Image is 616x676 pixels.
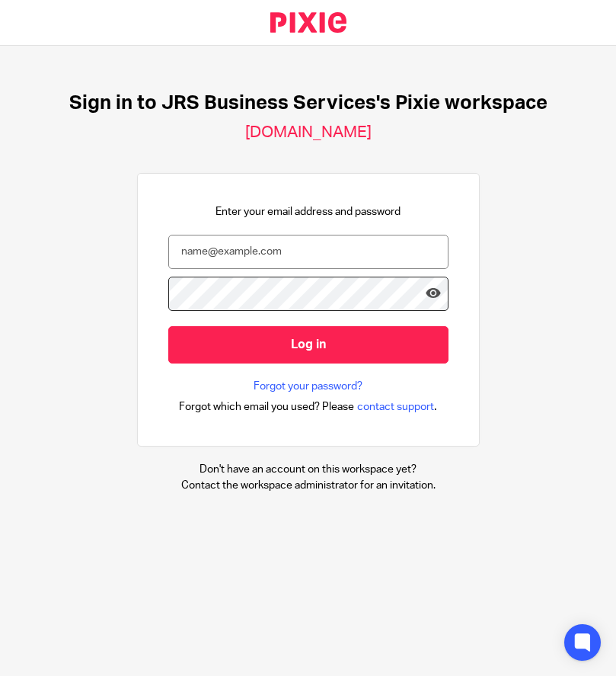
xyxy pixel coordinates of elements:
[69,91,547,115] h1: Sign in to JRS Business Services's Pixie workspace
[245,123,372,143] h2: [DOMAIN_NAME]
[179,399,354,415] span: Forgot which email you used? Please
[168,326,448,364] input: Log in
[357,399,434,415] span: contact support
[254,379,362,394] a: Forgot your password?
[168,235,448,269] input: name@example.com
[181,462,436,477] p: Don't have an account on this workspace yet?
[179,398,437,415] div: .
[215,204,401,219] p: Enter your email address and password
[181,478,436,493] p: Contact the workspace administrator for an invitation.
